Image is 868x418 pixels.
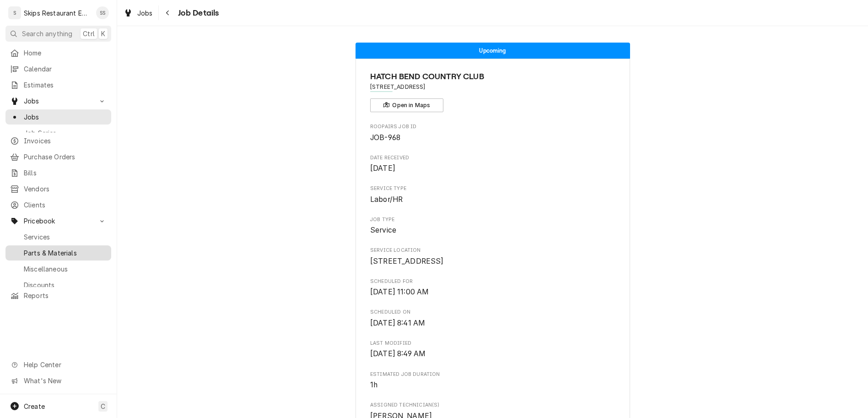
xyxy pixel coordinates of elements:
[5,77,111,92] a: Estimates
[370,98,443,112] button: Open in Maps
[5,213,111,228] a: Go to Pricebook
[370,309,615,316] span: Scheduled On
[370,164,395,173] span: [DATE]
[5,277,111,293] a: Discounts
[370,71,615,112] div: Client Information
[370,71,615,83] span: Name
[370,154,615,162] span: Date Received
[24,8,91,18] div: Skips Restaurant Equipment
[479,48,506,54] span: Upcoming
[96,6,109,19] div: Shan Skipper's Avatar
[120,5,156,21] a: Jobs
[370,278,615,298] div: Scheduled For
[24,280,107,290] span: Discounts
[370,318,615,329] span: Scheduled On
[370,380,377,389] span: 1h
[5,133,111,148] a: Invoices
[370,247,615,254] span: Service Location
[370,319,425,327] span: [DATE] 8:41 AM
[370,226,396,234] span: Service
[370,133,400,142] span: JOB-968
[5,125,111,141] a: Job Series
[5,26,111,42] button: Search anythingCtrlK
[370,154,615,174] div: Date Received
[370,402,615,409] span: Assigned Technician(s)
[24,360,106,369] span: Help Center
[370,371,615,378] span: Estimated Job Duration
[5,288,111,303] a: Reports
[24,232,107,242] span: Services
[370,216,615,223] span: Job Type
[24,248,107,258] span: Parts & Materials
[370,340,615,359] div: Last Modified
[22,29,72,38] span: Search anything
[161,5,175,20] button: Navigate back
[370,371,615,391] div: Estimated Job Duration
[5,373,111,388] a: Go to What's New
[370,163,615,174] span: Date Received
[370,194,615,205] span: Service Type
[5,61,111,76] a: Calendar
[370,380,615,391] span: Estimated Job Duration
[5,357,111,372] a: Go to Help Center
[24,80,107,90] span: Estimates
[101,29,105,38] span: K
[370,257,444,266] span: [STREET_ADDRESS]
[370,278,615,285] span: Scheduled For
[370,287,615,298] span: Scheduled For
[356,43,630,59] div: Status
[370,185,615,205] div: Service Type
[370,132,615,143] span: Roopairs Job ID
[5,229,111,244] a: Services
[24,402,45,410] span: Create
[175,7,219,19] span: Job Details
[370,256,615,267] span: Service Location
[370,123,615,130] span: Roopairs Job ID
[370,340,615,347] span: Last Modified
[370,309,615,328] div: Scheduled On
[24,112,107,122] span: Jobs
[8,6,21,19] div: S
[370,216,615,236] div: Job Type
[370,185,615,192] span: Service Type
[5,165,111,180] a: Bills
[5,93,111,109] a: Go to Jobs
[24,200,107,210] span: Clients
[370,123,615,143] div: Roopairs Job ID
[24,64,107,74] span: Calendar
[24,184,107,194] span: Vendors
[370,195,403,204] span: Labor/HR
[5,109,111,125] a: Jobs
[24,96,93,106] span: Jobs
[137,8,153,18] span: Jobs
[370,349,426,358] span: [DATE] 8:49 AM
[24,128,107,138] span: Job Series
[24,264,107,274] span: Miscellaneous
[5,245,111,261] a: Parts & Materials
[101,402,105,411] span: C
[24,376,106,385] span: What's New
[5,181,111,196] a: Vendors
[370,225,615,236] span: Job Type
[24,136,107,146] span: Invoices
[370,247,615,266] div: Service Location
[5,197,111,212] a: Clients
[370,83,615,91] span: Address
[96,6,109,19] div: SS
[24,48,107,58] span: Home
[24,168,107,178] span: Bills
[24,152,107,162] span: Purchase Orders
[5,261,111,277] a: Miscellaneous
[24,291,107,300] span: Reports
[370,288,429,296] span: [DATE] 11:00 AM
[5,45,111,60] a: Home
[370,348,615,359] span: Last Modified
[83,29,95,38] span: Ctrl
[5,149,111,164] a: Purchase Orders
[24,216,93,226] span: Pricebook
